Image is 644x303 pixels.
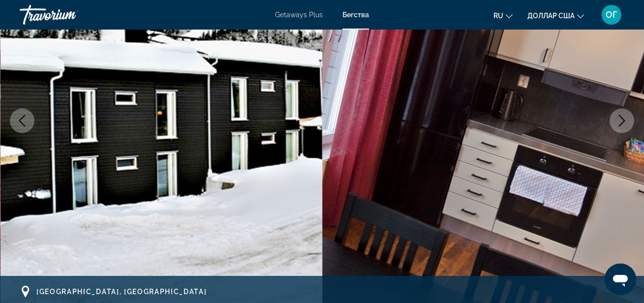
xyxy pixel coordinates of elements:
button: Изменить валюту [527,8,584,23]
iframe: Кнопка запуска окна обмена сообщениями [605,264,636,295]
button: Меню пользователя [599,4,624,25]
button: Previous image [10,108,34,133]
button: Next image [610,108,634,133]
font: ОГ [606,9,617,20]
span: [GEOGRAPHIC_DATA], [GEOGRAPHIC_DATA] [36,288,207,296]
button: Изменить язык [493,8,513,23]
font: ru [493,12,503,20]
font: доллар США [527,12,575,20]
a: Getaways Plus [275,11,323,19]
a: Бегства [342,11,369,19]
a: Травориум [20,2,118,28]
